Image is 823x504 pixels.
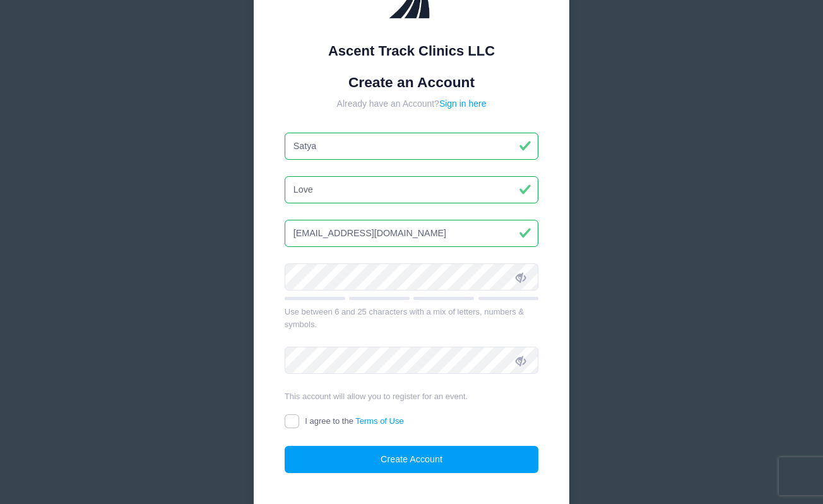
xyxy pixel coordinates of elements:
button: Create Account [285,446,539,473]
a: Terms of Use [355,416,404,426]
a: Sign in here [439,99,487,109]
input: Email [285,220,539,247]
div: Ascent Track Clinics LLC [285,40,539,61]
input: I agree to theTerms of Use [285,414,299,429]
input: Last Name [285,176,539,203]
div: Use between 6 and 25 characters with a mix of letters, numbers & symbols. [285,306,539,330]
div: This account will allow you to register for an event. [285,390,539,403]
div: Already have an Account? [285,97,539,111]
input: First Name [285,133,539,160]
span: I agree to the [305,416,403,426]
h1: Create an Account [285,74,539,91]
